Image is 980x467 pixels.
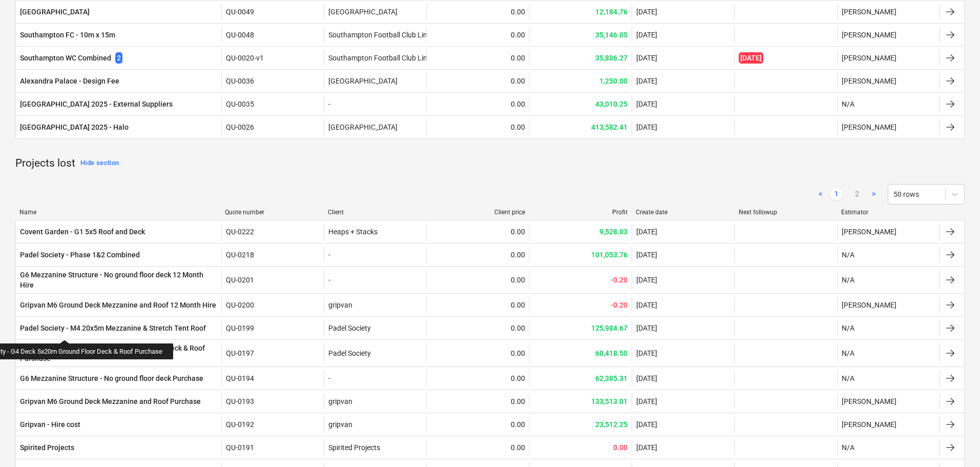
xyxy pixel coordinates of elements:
[20,396,201,407] div: Gripvan M6 Ground Deck Mezzanine and Roof Purchase
[226,251,254,259] div: QU-0218
[842,442,854,453] p: N/A
[636,324,657,332] div: [DATE]
[842,348,854,358] p: N/A
[851,188,863,200] a: Page 2
[511,251,525,259] div: 0.00
[324,439,426,456] div: Spirited Projects
[20,99,173,109] div: [GEOGRAPHIC_DATA] 2025 - External Suppliers
[591,250,628,260] p: 101,053.76
[20,373,203,383] div: G6 Mezzanine Structure - No ground floor deck Purchase
[636,77,657,85] div: [DATE]
[611,300,628,310] p: -0.20
[636,100,657,108] div: [DATE]
[226,397,254,405] div: QU-0193
[837,50,940,66] div: [PERSON_NAME]
[595,99,628,109] p: 43,010.25
[511,54,525,62] div: 0.00
[226,374,254,382] div: QU-0194
[115,52,122,64] span: 2
[533,209,628,216] div: Profit
[324,27,426,43] div: Southampton Football Club Limited
[226,276,254,284] div: QU-0201
[830,188,843,200] a: Page 1 is your current page
[837,27,940,43] div: [PERSON_NAME]
[20,7,90,17] div: [GEOGRAPHIC_DATA]
[511,349,525,357] div: 0.00
[595,419,628,430] p: 23,512.25
[20,270,217,290] div: G6 Mezzanine Structure - No ground floor deck 12 Month Hire
[511,123,525,131] div: 0.00
[20,76,119,86] div: Alexandra Palace - Design Fee
[20,343,217,363] div: Padel Society - G4 Deck 5x20m Ground Floor Deck & Roof Purchase
[739,209,833,216] div: Next followup
[20,250,140,260] div: Padel Society - Phase 1&2 Combined
[636,8,657,16] div: [DATE]
[511,8,525,16] div: 0.00
[226,301,254,309] div: QU-0200
[226,443,254,452] div: QU-0191
[20,30,115,40] div: Southampton FC - 10m x 15m
[324,119,426,135] div: [GEOGRAPHIC_DATA]
[226,228,254,236] div: QU-0222
[19,209,217,216] div: Name
[511,420,525,429] div: 0.00
[324,270,426,290] div: -
[842,373,854,383] p: N/A
[226,123,254,131] div: QU-0026
[511,374,525,382] div: 0.00
[324,247,426,263] div: -
[20,419,80,430] div: Gripvan - Hire cost
[226,324,254,332] div: QU-0199
[636,420,657,429] div: [DATE]
[837,119,940,135] div: [PERSON_NAME]
[837,393,940,410] div: [PERSON_NAME]
[814,188,826,200] a: Previous page
[20,227,145,237] div: Covent Garden - G1 5x5 Roof and Deck
[511,324,525,332] div: 0.00
[611,275,628,285] p: -0.20
[430,209,525,216] div: Client price
[841,209,936,216] div: Estimator
[324,370,426,387] div: -
[511,31,525,39] div: 0.00
[226,8,254,16] div: QU-0049
[595,30,628,40] p: 35,146.05
[842,275,854,285] p: N/A
[636,443,657,452] div: [DATE]
[595,373,628,383] p: 62,385.31
[837,297,940,313] div: [PERSON_NAME]
[226,31,254,39] div: QU-0048
[636,123,657,131] div: [DATE]
[842,99,854,109] p: N/A
[511,77,525,85] div: 0.00
[837,416,940,433] div: [PERSON_NAME]
[226,420,254,429] div: QU-0192
[20,122,129,132] div: [GEOGRAPHIC_DATA] 2025 - Halo
[842,323,854,333] p: N/A
[20,300,216,310] div: Gripvan M6 Ground Deck Mezzanine and Roof 12 Month Hire
[324,416,426,433] div: gripvan
[324,343,426,363] div: Padel Society
[636,209,731,216] div: Create date
[636,276,657,284] div: [DATE]
[613,442,628,453] p: 0.00
[595,348,628,358] p: 60,418.50
[324,50,426,66] div: Southampton Football Club Limited
[15,155,965,172] p: Projects lost
[837,224,940,240] div: [PERSON_NAME]
[20,442,74,453] div: Spirited Projects
[511,276,525,284] div: 0.00
[636,349,657,357] div: [DATE]
[511,443,525,452] div: 0.00
[636,397,657,405] div: [DATE]
[636,251,657,259] div: [DATE]
[324,393,426,410] div: gripvan
[837,73,940,89] div: [PERSON_NAME]
[225,209,320,216] div: Quote number
[636,54,657,62] div: [DATE]
[511,397,525,405] div: 0.00
[837,4,940,20] div: [PERSON_NAME]
[324,297,426,313] div: gripvan
[20,53,111,63] div: Southampton WC Combined
[226,100,254,108] div: QU-0035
